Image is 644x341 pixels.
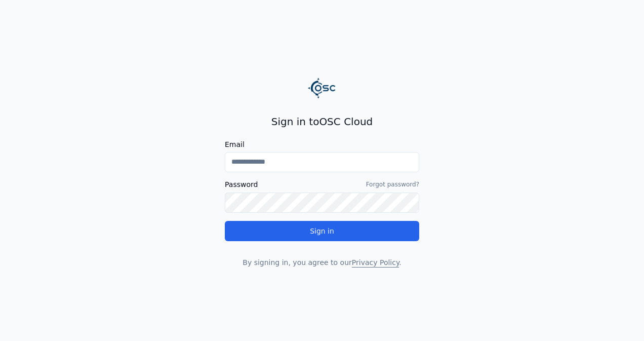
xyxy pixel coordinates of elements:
[225,257,419,268] p: By signing in, you agree to our .
[366,180,419,188] a: Forgot password?
[308,74,336,102] img: Logo
[225,181,258,188] label: Password
[225,115,419,129] h2: Sign in to OSC Cloud
[352,258,399,267] a: Privacy Policy
[225,221,419,241] button: Sign in
[225,141,419,148] label: Email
